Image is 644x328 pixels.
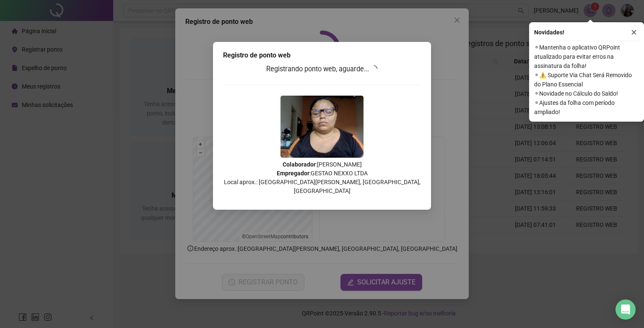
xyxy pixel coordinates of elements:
div: Registro de ponto web [223,50,421,60]
span: close [631,29,637,35]
span: ⚬ Ajustes da folha com período ampliado! [534,98,639,117]
span: loading [369,64,379,73]
strong: Colaborador [283,161,316,168]
p: : [PERSON_NAME] : GESTAO NEXXO LTDA Local aprox.: [GEOGRAPHIC_DATA][PERSON_NAME], [GEOGRAPHIC_DAT... [223,160,421,195]
strong: Empregador [277,170,309,177]
span: Novidades ! [534,28,564,37]
img: 2Q== [280,96,364,158]
div: Open Intercom Messenger [615,299,636,320]
span: ⚬ Mantenha o aplicativo QRPoint atualizado para evitar erros na assinatura da folha! [534,43,639,70]
h3: Registrando ponto web, aguarde... [223,64,421,75]
span: ⚬ Novidade no Cálculo do Saldo! [534,89,639,98]
span: ⚬ ⚠️ Suporte Via Chat Será Removido do Plano Essencial [534,70,639,89]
